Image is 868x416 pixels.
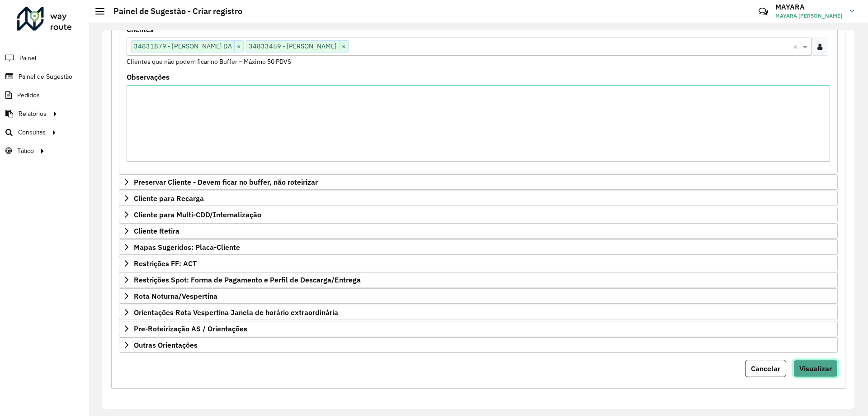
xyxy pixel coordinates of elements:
span: Relatórios [19,109,47,119]
div: Priorizar Cliente - Não podem ficar no buffer [119,22,838,173]
span: Restrições Spot: Forma de Pagamento e Perfil de Descarga/Entrega [134,276,361,283]
a: Cliente para Multi-CDD/Internalização [119,207,838,222]
span: Consultas [18,128,46,137]
a: Cliente para Recarga [119,191,838,206]
span: Cliente para Recarga [134,195,204,202]
span: MAYARA [PERSON_NAME] [775,12,843,20]
span: Restrições FF: ACT [134,260,197,267]
a: Pre-Roteirização AS / Orientações [119,321,838,336]
span: Preservar Cliente - Devem ficar no buffer, não roteirizar [134,178,318,186]
button: Cancelar [745,360,786,377]
a: Orientações Rota Vespertina Janela de horário extraordinária [119,305,838,320]
span: × [339,41,348,52]
a: Preservar Cliente - Devem ficar no buffer, não roteirizar [119,174,838,190]
span: Pre-Roteirização AS / Orientações [134,325,247,332]
label: Observações [127,72,170,82]
span: Clear all [793,41,801,52]
span: Outras Orientações [134,341,198,349]
span: Mapas Sugeridos: Placa-Cliente [134,244,240,251]
span: Orientações Rota Vespertina Janela de horário extraordinária [134,309,338,316]
small: Clientes que não podem ficar no Buffer – Máximo 50 PDVS [127,57,291,66]
a: Cliente Retira [119,223,838,239]
h2: Painel de Sugestão - Criar registro [104,6,242,16]
span: 34833459 - [PERSON_NAME] [246,41,339,52]
span: 34831879 - [PERSON_NAME] DA [132,41,234,52]
a: Restrições FF: ACT [119,256,838,271]
span: Cliente Retira [134,227,179,234]
span: Tático [17,146,34,156]
a: Rota Noturna/Vespertina [119,288,838,304]
span: Cancelar [751,364,780,373]
span: Cliente para Multi-CDD/Internalização [134,211,261,218]
span: Visualizar [799,364,832,373]
span: Pedidos [17,91,40,100]
a: Outras Orientações [119,337,838,353]
a: Restrições Spot: Forma de Pagamento e Perfil de Descarga/Entrega [119,272,838,287]
button: Visualizar [793,360,838,377]
span: Rota Noturna/Vespertina [134,292,217,300]
a: Contato Rápido [754,2,773,21]
span: Painel [19,53,36,63]
h3: MAYARA [775,3,843,11]
span: × [234,41,243,52]
span: Painel de Sugestão [19,72,72,81]
a: Mapas Sugeridos: Placa-Cliente [119,239,838,255]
